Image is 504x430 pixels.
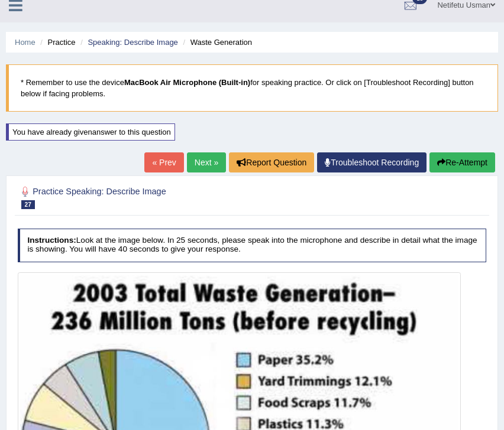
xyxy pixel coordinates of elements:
[180,37,252,48] li: Waste Generation
[317,152,427,172] a: Troubleshoot Recording
[21,200,35,209] span: 27
[429,152,495,172] button: Re-Attempt
[18,229,487,262] h4: Look at the image below. In 25 seconds, please speak into the microphone and describe in detail w...
[18,184,308,209] h2: Practice Speaking: Describe Image
[6,64,498,112] blockquote: * Remember to use the device for speaking practice. Or click on [Troubleshoot Recording] button b...
[6,123,175,141] div: You have already given answer to this question
[124,78,250,87] b: MacBook Air Microphone (Built-in)
[15,38,35,47] a: Home
[144,152,183,172] a: « Prev
[229,152,314,172] button: Report Question
[88,38,177,47] a: Speaking: Describe Image
[27,236,76,245] b: Instructions:
[187,152,226,172] a: Next »
[37,37,75,48] li: Practice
